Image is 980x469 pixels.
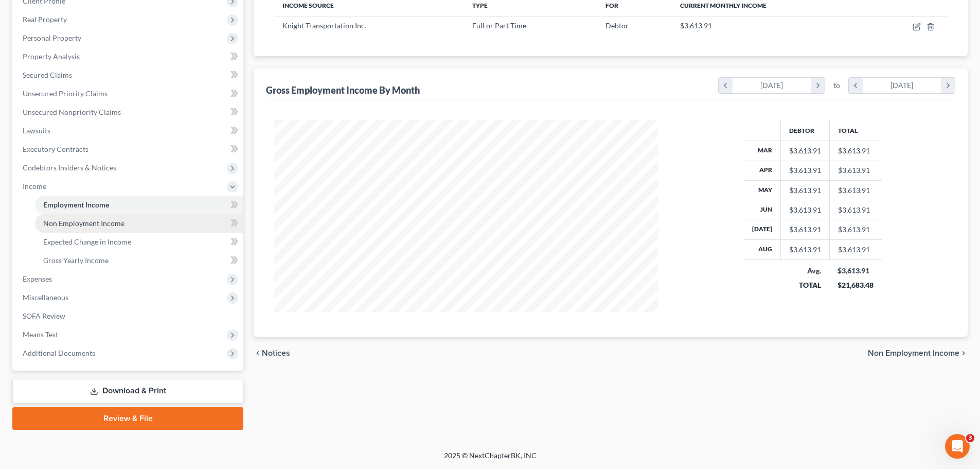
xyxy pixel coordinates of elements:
span: Means Test [23,330,58,339]
th: Aug [744,240,781,259]
span: 3 [966,434,974,442]
span: Type [472,2,488,9]
th: Jun [744,200,781,220]
span: Debtor [605,21,629,30]
a: Secured Claims [14,66,243,84]
a: Unsecured Priority Claims [14,84,243,103]
span: SOFA Review [23,311,65,320]
i: chevron_left [849,78,863,93]
td: $3,613.91 [829,180,882,200]
span: Employment Income [43,200,109,209]
span: Non Employment Income [43,219,124,228]
span: Income [23,182,46,190]
span: Notices [262,349,290,357]
i: chevron_left [719,78,733,93]
a: Expected Change in Income [35,233,243,251]
span: to [833,80,840,91]
a: Lawsuits [14,121,243,140]
a: Executory Contracts [14,140,243,159]
span: Secured Claims [23,71,72,79]
span: Gross Yearly Income [43,256,109,265]
td: $3,613.91 [829,200,882,220]
a: Unsecured Nonpriority Claims [14,103,243,121]
div: Gross Employment Income By Month [266,84,420,96]
div: $3,613.91 [789,245,821,255]
span: Full or Part Time [472,21,526,30]
div: 2025 © NextChapterBK, INC [197,450,783,469]
div: $21,683.48 [838,280,874,290]
span: Current Monthly Income [680,2,767,9]
th: Total [829,120,882,141]
a: Non Employment Income [35,214,243,233]
a: SOFA Review [14,307,243,325]
td: $3,613.91 [829,220,882,239]
div: $3,613.91 [789,165,821,176]
th: Apr [744,161,781,180]
div: Avg. [789,266,821,276]
td: $3,613.91 [829,141,882,161]
span: Personal Property [23,33,81,42]
span: $3,613.91 [680,21,712,30]
div: [DATE] [733,78,811,93]
div: $3,613.91 [789,224,821,235]
button: chevron_left Notices [254,349,290,357]
th: [DATE] [744,220,781,239]
div: $3,613.91 [789,185,821,196]
i: chevron_left [254,349,262,357]
span: Property Analysis [23,52,80,61]
span: Unsecured Nonpriority Claims [23,108,121,116]
a: Download & Print [12,379,243,403]
span: Miscellaneous [23,293,68,302]
a: Gross Yearly Income [35,251,243,270]
i: chevron_right [959,349,968,357]
span: Unsecured Priority Claims [23,89,108,98]
div: [DATE] [863,78,941,93]
th: May [744,180,781,200]
div: TOTAL [789,280,821,290]
div: $3,613.91 [789,146,821,156]
a: Review & File [12,407,243,430]
td: $3,613.91 [829,240,882,259]
button: Non Employment Income chevron_right [868,349,968,357]
span: Expected Change in Income [43,237,131,246]
iframe: Intercom live chat [945,434,970,459]
div: $3,613.91 [838,266,874,276]
i: chevron_right [811,78,825,93]
span: Lawsuits [23,126,50,135]
span: Knight Transportation Inc. [282,21,366,30]
i: chevron_right [941,78,955,93]
span: Non Employment Income [868,349,959,357]
span: Real Property [23,15,67,24]
span: For [605,2,618,9]
a: Property Analysis [14,47,243,66]
span: Executory Contracts [23,145,88,153]
span: Income Source [282,2,334,9]
a: Employment Income [35,196,243,214]
span: Expenses [23,274,52,283]
span: Additional Documents [23,349,95,357]
div: $3,613.91 [789,205,821,215]
th: Mar [744,141,781,161]
span: Codebtors Insiders & Notices [23,163,116,172]
th: Debtor [780,120,829,141]
td: $3,613.91 [829,161,882,180]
